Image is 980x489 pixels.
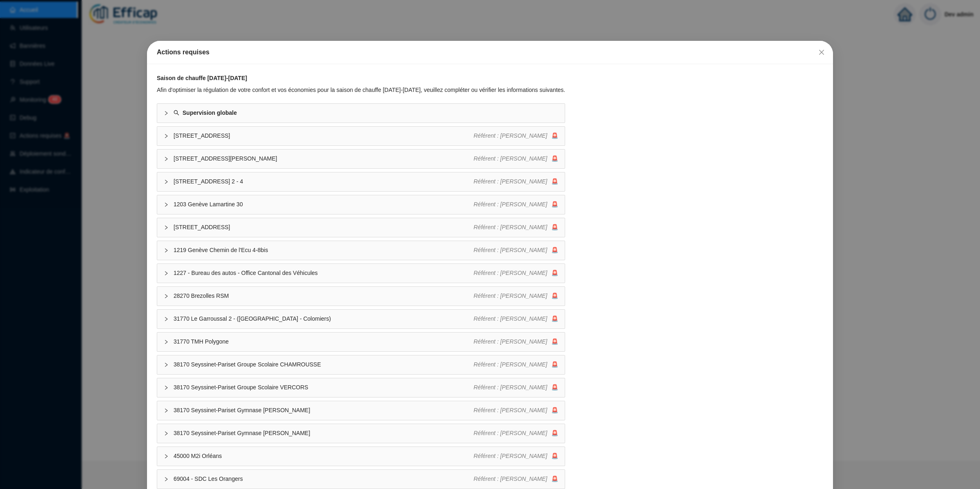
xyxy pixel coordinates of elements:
span: 1227 - Bureau des autos - Office Cantonal des Véhicules [174,269,474,277]
div: [STREET_ADDRESS][PERSON_NAME]Référent : [PERSON_NAME]🚨 [157,150,565,168]
span: Référent : [PERSON_NAME] [474,247,548,253]
span: Référent : [PERSON_NAME] [474,132,548,139]
div: 45000 M2i OrléansRéférent : [PERSON_NAME]🚨 [157,447,565,466]
span: [STREET_ADDRESS] [174,132,474,140]
span: Référent : [PERSON_NAME] [474,384,548,391]
strong: Saison de chauffe [DATE]-[DATE] [157,75,247,81]
span: Référent : [PERSON_NAME] [474,476,548,482]
button: Close [815,46,828,59]
div: 38170 Seyssinet-Pariset Groupe Scolaire VERCORSRéférent : [PERSON_NAME]🚨 [157,378,565,397]
div: 🚨 [474,200,559,209]
div: 🚨 [474,337,559,346]
span: Référent : [PERSON_NAME] [474,361,548,368]
div: 🚨 [474,177,559,186]
span: collapsed [164,134,169,138]
span: collapsed [164,454,169,459]
span: Référent : [PERSON_NAME] [474,224,548,230]
span: collapsed [164,339,169,344]
strong: Supervision globale [183,109,237,116]
div: 🚨 [474,269,559,277]
span: collapsed [164,408,169,413]
div: 🚨 [474,452,559,460]
div: 🚨 [474,132,559,140]
span: collapsed [164,385,169,390]
div: 🚨 [474,154,559,163]
div: 31770 Le Garroussal 2 - ([GEOGRAPHIC_DATA] - Colomiers)Référent : [PERSON_NAME]🚨 [157,310,565,328]
div: 🚨 [474,223,559,232]
div: 28270 Brezolles RSMRéférent : [PERSON_NAME]🚨 [157,287,565,306]
div: 🚨 [474,292,559,300]
div: 38170 Seyssinet-Pariset Gymnase [PERSON_NAME]Référent : [PERSON_NAME]🚨 [157,424,565,443]
span: collapsed [164,248,169,253]
div: 🚨 [474,406,559,415]
span: 38170 Seyssinet-Pariset Groupe Scolaire CHAMROUSSE [174,360,474,369]
span: [STREET_ADDRESS][PERSON_NAME] [174,154,474,163]
span: 31770 Le Garroussal 2 - ([GEOGRAPHIC_DATA] - Colomiers) [174,315,474,323]
span: collapsed [164,111,169,116]
div: 🚨 [474,429,559,438]
span: collapsed [164,431,169,436]
div: 1219 Genève Chemin de l'Ecu 4-8bisRéférent : [PERSON_NAME]🚨 [157,241,565,260]
span: collapsed [164,271,169,276]
span: 1219 Genève Chemin de l'Ecu 4-8bis [174,246,474,255]
div: [STREET_ADDRESS] 2 - 4Référent : [PERSON_NAME]🚨 [157,172,565,191]
span: Référent : [PERSON_NAME] [474,270,548,276]
div: 38170 Seyssinet-Pariset Groupe Scolaire CHAMROUSSERéférent : [PERSON_NAME]🚨 [157,355,565,374]
span: search [174,110,179,116]
span: close [818,49,825,56]
div: 🚨 [474,360,559,369]
span: [STREET_ADDRESS] 2 - 4 [174,177,474,186]
span: 38170 Seyssinet-Pariset Groupe Scolaire VERCORS [174,383,474,392]
div: 🚨 [474,246,559,255]
span: 28270 Brezolles RSM [174,292,474,300]
div: 1227 - Bureau des autos - Office Cantonal des VéhiculesRéférent : [PERSON_NAME]🚨 [157,264,565,283]
span: 69004 - SDC Les Orangers [174,475,474,483]
div: Afin d'optimiser la régulation de votre confort et vos économies pour la saison de chauffe [DATE]... [157,86,565,94]
div: 31770 TMH PolygoneRéférent : [PERSON_NAME]🚨 [157,333,565,351]
div: [STREET_ADDRESS]Référent : [PERSON_NAME]🚨 [157,218,565,237]
span: collapsed [164,317,169,322]
div: 🚨 [474,475,559,483]
div: 🚨 [474,383,559,392]
span: Référent : [PERSON_NAME] [474,178,548,185]
span: Référent : [PERSON_NAME] [474,338,548,345]
div: 🚨 [474,315,559,323]
span: collapsed [164,362,169,367]
div: [STREET_ADDRESS]Référent : [PERSON_NAME]🚨 [157,127,565,145]
span: 31770 TMH Polygone [174,337,474,346]
span: [STREET_ADDRESS] [174,223,474,232]
span: Référent : [PERSON_NAME] [474,430,548,436]
div: 1203 Genève Lamartine 30Référent : [PERSON_NAME]🚨 [157,195,565,214]
span: 38170 Seyssinet-Pariset Gymnase [PERSON_NAME] [174,429,474,438]
span: collapsed [164,294,169,299]
span: Référent : [PERSON_NAME] [474,155,548,162]
span: 1203 Genève Lamartine 30 [174,200,474,209]
span: 38170 Seyssinet-Pariset Gymnase [PERSON_NAME] [174,406,474,415]
span: Référent : [PERSON_NAME] [474,407,548,413]
span: Référent : [PERSON_NAME] [474,453,548,459]
span: collapsed [164,225,169,230]
span: Fermer [815,49,828,56]
span: Référent : [PERSON_NAME] [474,315,548,322]
span: collapsed [164,179,169,184]
div: 38170 Seyssinet-Pariset Gymnase [PERSON_NAME]Référent : [PERSON_NAME]🚨 [157,401,565,420]
span: collapsed [164,477,169,482]
div: Supervision globale [157,104,565,123]
span: Référent : [PERSON_NAME] [474,201,548,208]
span: collapsed [164,202,169,207]
span: 45000 M2i Orléans [174,452,474,460]
div: 69004 - SDC Les OrangersRéférent : [PERSON_NAME]🚨 [157,470,565,489]
span: collapsed [164,156,169,161]
div: Actions requises [157,47,823,57]
span: Référent : [PERSON_NAME] [474,293,548,299]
